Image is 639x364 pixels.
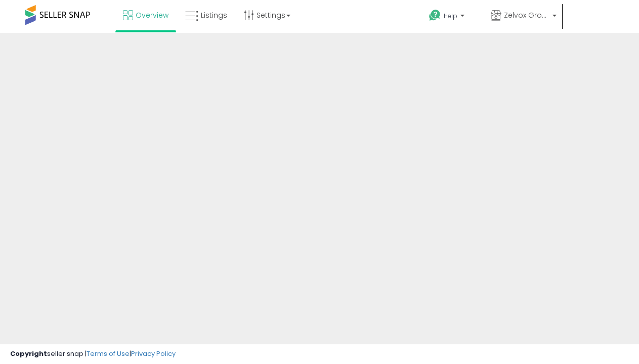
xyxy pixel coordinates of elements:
a: Help [421,2,482,33]
a: Terms of Use [87,349,130,358]
i: Get Help [429,9,441,22]
span: Help [444,12,457,20]
span: Overview [136,10,168,20]
span: Listings [201,10,227,20]
strong: Copyright [10,349,47,358]
div: seller snap | | [10,349,176,359]
a: Privacy Policy [131,349,176,358]
span: Zelvox Group LLC [504,10,549,20]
